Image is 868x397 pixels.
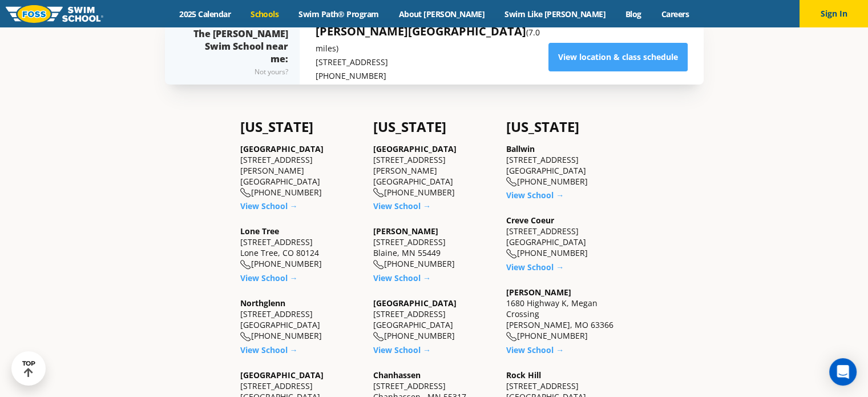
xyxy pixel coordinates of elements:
[316,23,548,55] h5: [PERSON_NAME][GEOGRAPHIC_DATA]
[240,260,251,270] img: location-phone-o-icon.svg
[506,119,628,135] h4: [US_STATE]
[289,9,389,19] a: Swim Path® Program
[240,119,362,135] h4: [US_STATE]
[373,143,457,154] a: [GEOGRAPHIC_DATA]
[506,287,571,298] a: [PERSON_NAME]
[240,143,362,198] div: [STREET_ADDRESS][PERSON_NAME] [GEOGRAPHIC_DATA] [PHONE_NUMBER]
[373,332,384,342] img: location-phone-o-icon.svg
[241,9,289,19] a: Schools
[506,287,628,342] div: 1680 Highway K, Megan Crossing [PERSON_NAME], MO 63366 [PHONE_NUMBER]
[240,226,362,270] div: [STREET_ADDRESS] Lone Tree, CO 80124 [PHONE_NUMBER]
[389,9,495,19] a: About [PERSON_NAME]
[506,143,535,154] a: Ballwin
[373,143,495,198] div: [STREET_ADDRESS][PERSON_NAME] [GEOGRAPHIC_DATA] [PHONE_NUMBER]
[506,190,564,200] a: View School →
[188,27,288,79] div: The [PERSON_NAME] Swim School near me:
[373,370,421,380] a: Chanhassen
[6,5,103,23] img: FOSS Swim School Logo
[240,332,251,342] img: location-phone-o-icon.svg
[548,43,688,71] a: View location & class schedule
[506,262,564,272] a: View School →
[506,215,628,259] div: [STREET_ADDRESS] [GEOGRAPHIC_DATA] [PHONE_NUMBER]
[373,188,384,198] img: location-phone-o-icon.svg
[188,65,288,79] div: Not yours?
[240,272,298,283] a: View School →
[651,9,699,19] a: Careers
[240,370,324,380] a: [GEOGRAPHIC_DATA]
[240,298,362,342] div: [STREET_ADDRESS] [GEOGRAPHIC_DATA] [PHONE_NUMBER]
[240,143,324,154] a: [GEOGRAPHIC_DATA]
[22,360,35,378] div: TOP
[240,200,298,211] a: View School →
[506,177,517,187] img: location-phone-o-icon.svg
[495,9,616,19] a: Swim Like [PERSON_NAME]
[829,358,857,386] div: Open Intercom Messenger
[506,332,517,342] img: location-phone-o-icon.svg
[373,344,431,355] a: View School →
[506,370,541,380] a: Rock Hill
[373,200,431,211] a: View School →
[240,298,285,308] a: Northglenn
[240,188,251,198] img: location-phone-o-icon.svg
[316,55,548,69] p: [STREET_ADDRESS]
[316,27,540,54] small: (7.0 miles)
[169,9,241,19] a: 2025 Calendar
[373,298,457,308] a: [GEOGRAPHIC_DATA]
[240,226,279,236] a: Lone Tree
[373,272,431,283] a: View School →
[373,119,495,135] h4: [US_STATE]
[373,226,495,270] div: [STREET_ADDRESS] Blaine, MN 55449 [PHONE_NUMBER]
[506,215,554,226] a: Creve Coeur
[373,260,384,270] img: location-phone-o-icon.svg
[316,69,548,83] p: [PHONE_NUMBER]
[615,9,651,19] a: Blog
[506,249,517,259] img: location-phone-o-icon.svg
[240,344,298,355] a: View School →
[373,298,495,342] div: [STREET_ADDRESS] [GEOGRAPHIC_DATA] [PHONE_NUMBER]
[373,226,438,236] a: [PERSON_NAME]
[506,143,628,187] div: [STREET_ADDRESS] [GEOGRAPHIC_DATA] [PHONE_NUMBER]
[506,344,564,355] a: View School →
